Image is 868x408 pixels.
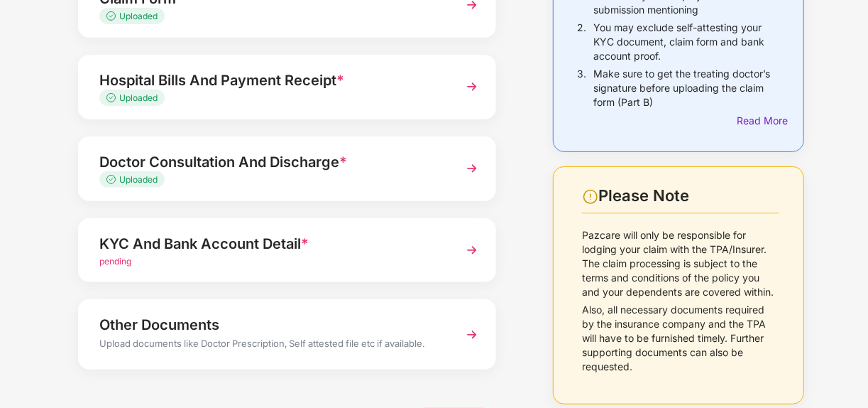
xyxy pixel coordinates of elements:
div: Read More [737,113,780,129]
div: Hospital Bills And Payment Receipt [99,69,444,92]
img: svg+xml;base64,PHN2ZyB4bWxucz0iaHR0cDovL3d3dy53My5vcmcvMjAwMC9zdmciIHdpZHRoPSIxMy4zMzMiIGhlaWdodD... [106,175,119,184]
img: svg+xml;base64,PHN2ZyBpZD0iTmV4dCIgeG1sbnM9Imh0dHA6Ly93d3cudzMub3JnLzIwMDAvc3ZnIiB3aWR0aD0iMzYiIG... [459,237,485,263]
div: KYC And Bank Account Detail [99,232,444,255]
img: svg+xml;base64,PHN2ZyB4bWxucz0iaHR0cDovL3d3dy53My5vcmcvMjAwMC9zdmciIHdpZHRoPSIxMy4zMzMiIGhlaWdodD... [106,93,119,102]
p: 3. [577,67,586,109]
p: 2. [577,21,586,63]
p: You may exclude self-attesting your KYC document, claim form and bank account proof. [593,21,779,63]
img: svg+xml;base64,PHN2ZyBpZD0iTmV4dCIgeG1sbnM9Imh0dHA6Ly93d3cudzMub3JnLzIwMDAvc3ZnIiB3aWR0aD0iMzYiIG... [459,322,485,348]
p: Make sure to get the treating doctor’s signature before uploading the claim form (Part B) [593,67,779,109]
span: Uploaded [119,174,158,185]
div: Other Documents [99,313,444,336]
span: Uploaded [119,92,158,103]
span: pending [99,256,131,267]
span: Uploaded [119,11,158,21]
img: svg+xml;base64,PHN2ZyBpZD0iTmV4dCIgeG1sbnM9Imh0dHA6Ly93d3cudzMub3JnLzIwMDAvc3ZnIiB3aWR0aD0iMzYiIG... [459,74,485,100]
p: Pazcare will only be responsible for lodging your claim with the TPA/Insurer. The claim processin... [582,228,779,299]
div: Upload documents like Doctor Prescription, Self attested file etc if available. [99,336,444,355]
img: svg+xml;base64,PHN2ZyBpZD0iTmV4dCIgeG1sbnM9Imh0dHA6Ly93d3cudzMub3JnLzIwMDAvc3ZnIiB3aWR0aD0iMzYiIG... [459,156,485,181]
div: Please Note [599,186,779,205]
img: svg+xml;base64,PHN2ZyBpZD0iV2FybmluZ18tXzI0eDI0IiBkYXRhLW5hbWU9Ildhcm5pbmcgLSAyNHgyNCIgeG1sbnM9Im... [582,188,599,205]
div: Doctor Consultation And Discharge [99,151,444,173]
img: svg+xml;base64,PHN2ZyB4bWxucz0iaHR0cDovL3d3dy53My5vcmcvMjAwMC9zdmciIHdpZHRoPSIxMy4zMzMiIGhlaWdodD... [106,11,119,21]
p: Also, all necessary documents required by the insurance company and the TPA will have to be furni... [582,303,779,374]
